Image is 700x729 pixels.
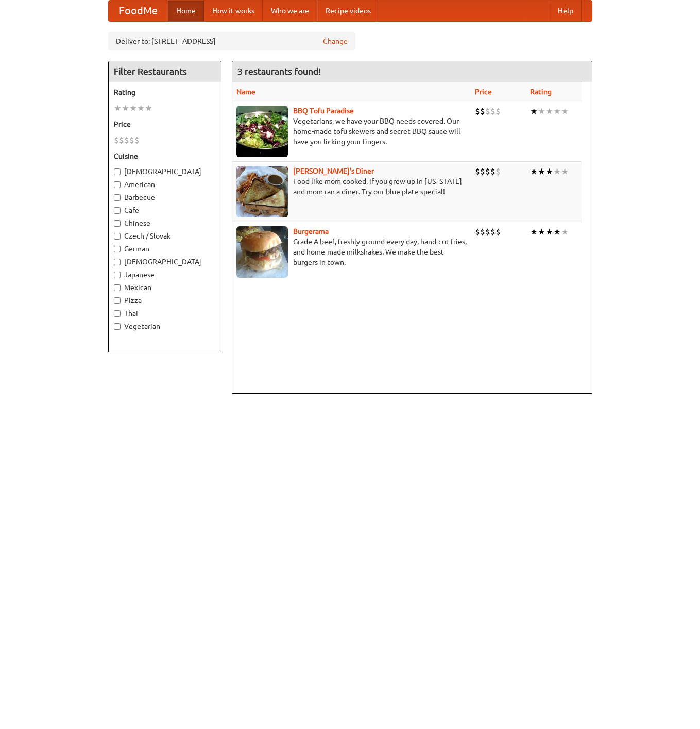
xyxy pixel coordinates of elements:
label: Barbecue [114,192,216,202]
p: Grade A beef, freshly ground every day, hand-cut fries, and home-made milkshakes. We make the bes... [236,236,467,267]
li: ★ [553,226,561,238]
li: ★ [545,106,553,117]
input: Vegetarian [114,323,121,330]
li: ★ [561,166,569,177]
li: $ [114,134,119,146]
a: Name [236,88,255,96]
a: Rating [530,88,552,96]
label: [DEMOGRAPHIC_DATA] [114,166,216,177]
li: $ [485,106,490,117]
input: Czech / Slovak [114,233,121,240]
li: ★ [545,226,553,238]
li: $ [119,134,124,146]
li: ★ [137,103,145,114]
a: Home [168,1,204,21]
input: Pizza [114,297,121,304]
li: $ [490,166,496,177]
label: American [114,179,216,190]
li: $ [129,134,134,146]
input: Cafe [114,207,121,214]
li: ★ [114,103,122,114]
a: Help [550,1,582,21]
a: Who we are [263,1,317,21]
img: sallys.jpg [236,166,288,217]
li: ★ [561,106,569,117]
a: Change [323,36,348,46]
a: Price [475,88,492,96]
li: ★ [553,106,561,117]
a: Recipe videos [317,1,379,21]
h5: Price [114,119,216,129]
li: $ [490,226,496,238]
input: Mexican [114,284,121,291]
label: Vegetarian [114,321,216,331]
label: Pizza [114,295,216,306]
li: $ [480,106,485,117]
li: $ [134,134,140,146]
input: Japanese [114,272,121,278]
li: ★ [538,106,545,117]
ng-pluralize: 3 restaurants found! [237,66,321,76]
label: Mexican [114,282,216,293]
li: $ [496,106,501,117]
h5: Cuisine [114,151,216,161]
li: $ [496,226,501,238]
input: Chinese [114,220,121,227]
div: Deliver to: [STREET_ADDRESS] [108,32,355,50]
li: ★ [538,166,545,177]
li: $ [490,106,496,117]
img: tofuparadise.jpg [236,106,288,157]
li: ★ [553,166,561,177]
input: American [114,181,121,188]
img: burgerama.jpg [236,226,288,278]
label: Thai [114,308,216,318]
label: [DEMOGRAPHIC_DATA] [114,257,216,267]
label: Japanese [114,269,216,280]
li: ★ [122,103,129,114]
a: [PERSON_NAME]'s Diner [293,167,374,175]
label: Czech / Slovak [114,231,216,241]
li: ★ [129,103,137,114]
label: Chinese [114,218,216,228]
p: Food like mom cooked, if you grew up in [US_STATE] and mom ran a diner. Try our blue plate special! [236,176,467,197]
li: ★ [530,226,538,238]
li: $ [485,226,490,238]
a: FoodMe [109,1,168,21]
input: [DEMOGRAPHIC_DATA] [114,259,121,265]
li: $ [496,166,501,177]
li: $ [475,106,480,117]
label: Cafe [114,205,216,215]
li: ★ [530,106,538,117]
li: ★ [530,166,538,177]
input: Barbecue [114,194,121,201]
li: $ [475,226,480,238]
input: Thai [114,310,121,317]
li: $ [485,166,490,177]
a: Burgerama [293,227,329,235]
input: German [114,246,121,252]
p: Vegetarians, we have your BBQ needs covered. Our home-made tofu skewers and secret BBQ sauce will... [236,116,467,147]
li: ★ [145,103,152,114]
li: $ [480,166,485,177]
a: BBQ Tofu Paradise [293,107,354,115]
li: $ [124,134,129,146]
h4: Filter Restaurants [109,61,221,82]
h5: Rating [114,87,216,97]
li: $ [475,166,480,177]
a: How it works [204,1,263,21]
li: ★ [561,226,569,238]
li: $ [480,226,485,238]
input: [DEMOGRAPHIC_DATA] [114,168,121,175]
li: ★ [545,166,553,177]
label: German [114,244,216,254]
li: ★ [538,226,545,238]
